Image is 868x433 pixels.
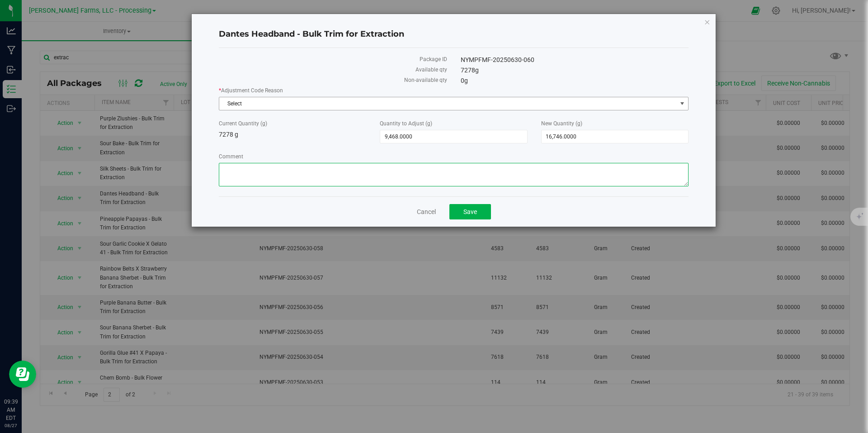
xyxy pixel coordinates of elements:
[380,130,527,143] input: 9,468.0000
[219,86,689,95] label: Adjustment Code Reason
[417,207,436,216] a: Cancel
[219,97,677,110] span: Select
[219,55,447,63] label: Package ID
[461,67,479,74] span: 7278
[9,361,36,388] iframe: Resource center
[475,67,479,74] span: g
[219,119,366,128] label: Current Quantity (g)
[542,130,688,143] input: 16,746.0000
[219,29,689,40] h4: Dantes Headband - Bulk Trim for Extraction
[219,66,447,74] label: Available qty
[219,131,238,138] span: 7278 g
[219,152,689,161] label: Comment
[677,97,688,110] span: select
[541,119,689,128] label: New Quantity (g)
[219,76,447,84] label: Non-available qty
[464,77,468,84] span: g
[463,208,477,215] span: Save
[454,55,696,65] div: NYMPFMF-20250630-060
[380,119,527,128] label: Quantity to Adjust (g)
[449,204,491,219] button: Save
[461,77,468,84] span: 0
